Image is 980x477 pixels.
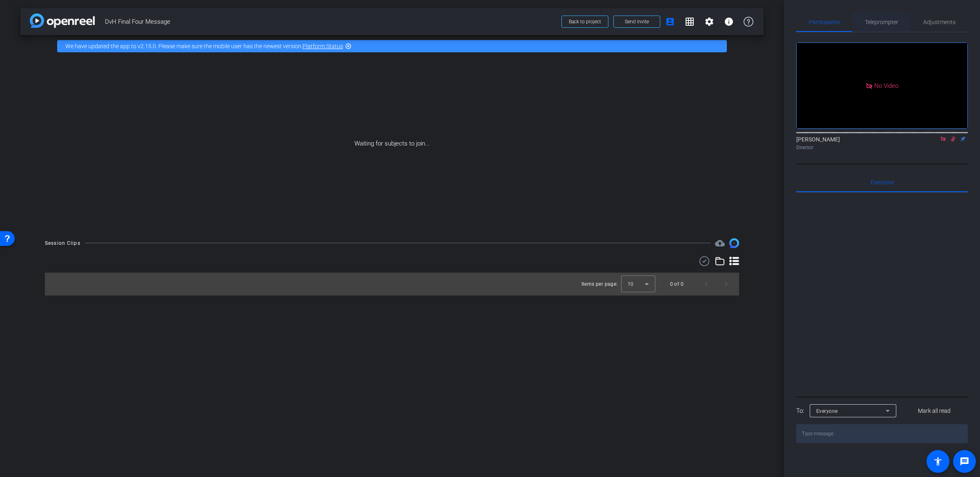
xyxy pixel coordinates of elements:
button: Mark all read [901,403,968,418]
span: Adjustments [923,19,955,25]
div: We have updated the app to v2.15.0. Please make sure the mobile user has the newest version. [57,40,727,52]
span: Everyone [816,408,838,414]
img: Session clips [729,238,739,248]
mat-icon: message [960,457,969,466]
span: No Video [874,82,898,89]
div: Director [796,144,968,151]
div: Items per page: [581,280,618,288]
span: Participants [809,19,840,25]
mat-icon: account_box [665,17,675,27]
span: Teleprompter [865,19,898,25]
button: Previous page [697,274,716,294]
div: Waiting for subjects to join... [20,57,764,230]
span: Everyone [871,179,894,185]
button: Send invite [613,16,660,28]
span: Mark all read [918,407,951,415]
mat-icon: highlight_off [345,43,352,49]
mat-icon: cloud_upload [715,238,725,248]
div: Session Clips [45,239,80,247]
button: Back to project [561,16,608,28]
span: DvH Final Four Message [105,13,557,30]
a: Platform Status [303,43,343,49]
div: [PERSON_NAME] [796,135,968,151]
mat-icon: settings [704,17,714,27]
button: Next page [716,274,736,294]
div: To: [796,406,804,416]
span: Send invite [625,18,649,25]
mat-icon: info [724,17,734,27]
span: Back to project [569,19,601,25]
img: app-logo [30,13,95,28]
mat-icon: grid_on [685,17,695,27]
span: Destinations for your clips [715,238,725,248]
div: 0 of 0 [670,280,684,288]
mat-icon: accessibility [933,457,943,466]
